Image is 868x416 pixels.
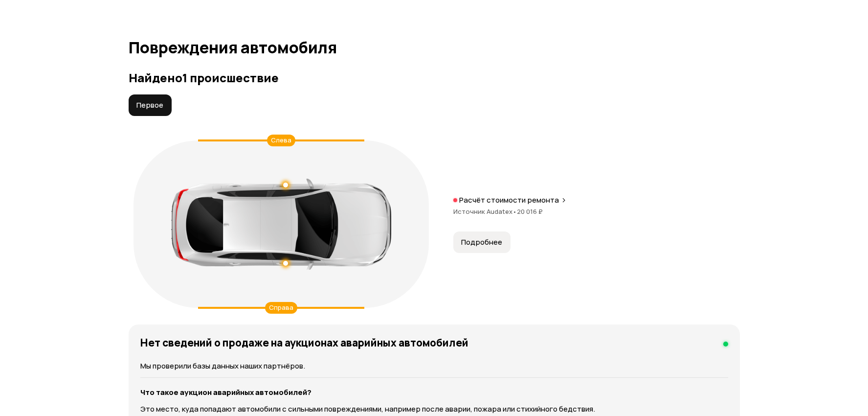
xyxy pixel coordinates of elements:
[129,71,740,85] h3: Найдено 1 происшествие
[140,387,312,397] strong: Что такое аукцион аварийных автомобилей?
[140,336,468,349] h4: Нет сведений о продаже на аукционах аварийных автомобилей
[140,361,728,371] p: Мы проверили базы данных наших партнёров.
[453,207,517,216] span: Источник Audatex
[512,207,517,216] span: •
[267,135,295,146] div: Слева
[517,207,543,216] span: 20 016 ₽
[459,195,559,205] p: Расчёт стоимости ремонта
[453,231,511,253] button: Подробнее
[129,39,740,56] h1: Повреждения автомобиля
[461,237,502,247] span: Подробнее
[265,302,297,314] div: Справа
[129,94,172,116] button: Первое
[140,404,728,415] p: Это место, куда попадают автомобили с сильными повреждениями, например после аварии, пожара или с...
[136,100,163,110] span: Первое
